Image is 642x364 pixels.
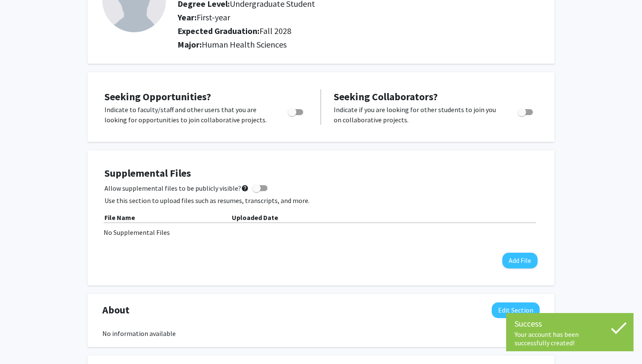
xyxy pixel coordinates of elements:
div: Toggle [514,104,538,117]
span: Human Health Sciences [202,39,287,50]
span: About [102,302,130,318]
span: Seeking Collaborators? [334,90,438,103]
b: Uploaded Date [232,213,278,222]
span: First-year [197,12,230,23]
div: No information available [102,328,540,339]
div: No Supplemental Files [104,227,538,237]
h2: Year: [177,12,507,23]
span: Allow supplemental files to be publicly visible? [104,183,249,193]
button: Edit About [492,302,540,318]
b: File Name [104,213,135,222]
button: Add File [502,253,538,268]
div: Your account has been successfully created! [515,330,625,347]
div: Success [515,317,625,330]
iframe: Chat [6,326,36,358]
span: Fall 2028 [259,25,291,36]
h2: Expected Graduation: [177,26,507,36]
div: Toggle [284,104,308,117]
p: Indicate to faculty/staff and other users that you are looking for opportunities to join collabor... [104,104,272,125]
p: Use this section to upload files such as resumes, transcripts, and more. [104,195,538,206]
mat-icon: help [241,183,249,193]
h2: Major: [177,40,540,50]
h4: Supplemental Files [104,167,538,180]
p: Indicate if you are looking for other students to join you on collaborative projects. [334,104,501,125]
span: Seeking Opportunities? [104,90,211,103]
